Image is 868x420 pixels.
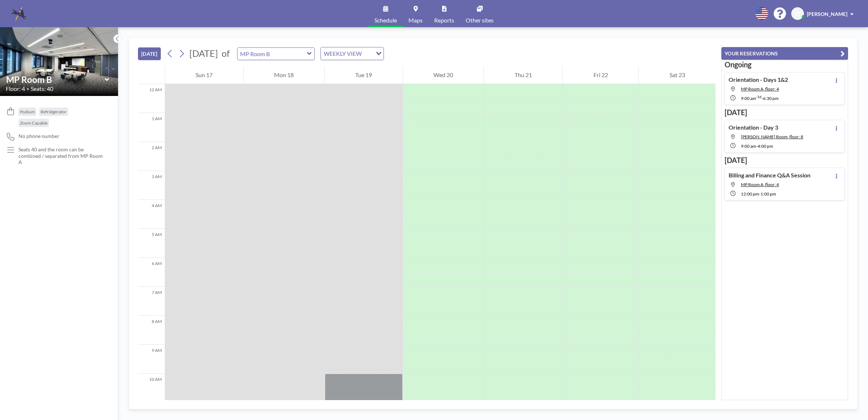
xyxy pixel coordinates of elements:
[408,17,423,23] span: Maps
[741,143,756,149] span: 9:00 AM
[138,287,165,316] div: 7 AM
[321,47,383,60] div: Search for option
[374,17,397,23] span: Schedule
[12,7,26,21] img: organization-logo
[729,172,810,179] h4: Billing and Finance Q&A Session
[729,76,788,83] h4: Orientation - Days 1&2
[466,17,494,23] span: Other sites
[721,47,848,60] button: YOUR RESERVATIONS
[325,66,403,84] div: Tue 19
[27,87,29,91] span: •
[756,94,762,99] sup: -1d
[484,66,562,84] div: Thu 21
[138,113,165,142] div: 1 AM
[756,143,758,149] span: -
[138,142,165,171] div: 2 AM
[807,11,847,17] span: [PERSON_NAME]
[403,66,484,84] div: Wed 20
[725,108,845,117] h3: [DATE]
[138,345,165,374] div: 9 AM
[238,48,307,60] input: MP Room B
[222,48,230,59] span: of
[138,229,165,258] div: 5 AM
[138,84,165,113] div: 12 AM
[6,74,105,85] input: MP Room B
[31,85,53,92] span: Seats: 40
[322,49,363,58] span: WEEKLY VIEW
[763,96,779,101] span: 6:30 PM
[725,60,845,69] h3: Ongoing
[639,66,716,84] div: Sat 23
[138,47,161,60] button: [DATE]
[18,133,59,139] span: No phone number
[138,374,165,403] div: 10 AM
[434,17,454,23] span: Reports
[20,109,35,114] span: Podium
[6,85,25,92] span: Floor: 4
[138,258,165,287] div: 6 AM
[741,86,779,92] span: MP Room A, floor: 4
[758,143,773,149] span: 4:00 PM
[762,96,763,101] span: -
[165,66,243,84] div: Sun 17
[244,66,324,84] div: Mon 18
[759,191,760,197] span: -
[741,191,759,197] span: 12:00 PM
[741,182,779,187] span: MP Room A, floor: 4
[138,171,165,200] div: 3 AM
[741,96,756,101] span: 9:00 AM
[364,49,372,58] input: Search for option
[189,48,218,59] span: [DATE]
[760,191,776,197] span: 1:00 PM
[729,124,778,131] h4: Orientation - Day 3
[741,134,803,139] span: McGhee Room, floor: 8
[138,316,165,345] div: 8 AM
[20,120,47,126] span: Zoom Capable
[725,156,845,165] h3: [DATE]
[41,109,67,114] span: Refridgerator
[138,200,165,229] div: 4 AM
[794,10,801,17] span: CC
[18,146,104,165] p: Seats 40 and the room can be combined / separated from MP Room A
[563,66,638,84] div: Fri 22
